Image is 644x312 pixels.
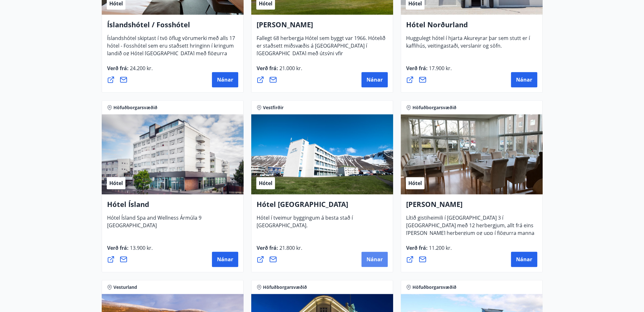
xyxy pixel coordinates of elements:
span: 11.200 kr. [428,244,452,251]
span: 21.800 kr. [278,244,302,251]
span: Höfuðborgarsvæðið [113,104,157,111]
span: Hótel [408,180,422,187]
button: Nánar [361,72,388,87]
button: Nánar [212,252,238,267]
span: 24.200 kr. [129,65,153,72]
span: Nánar [217,76,233,83]
span: Höfuðborgarsvæðið [412,104,456,111]
span: Verð frá : [257,244,302,256]
button: Nánar [361,252,388,267]
span: 13.900 kr. [129,244,153,251]
span: Vesturland [113,284,137,290]
span: Verð frá : [406,244,452,256]
span: Verð frá : [107,244,153,256]
h4: Íslandshótel / Fosshótel [107,20,238,34]
span: Hótel Ísland Spa and Wellness Ármúla 9 [GEOGRAPHIC_DATA] [107,214,201,234]
span: 17.900 kr. [428,65,452,72]
span: Nánar [367,256,383,263]
span: Nánar [516,76,532,83]
span: Höfuðborgarsvæðið [412,284,456,290]
span: Nánar [217,256,233,263]
button: Nánar [212,72,238,87]
span: Nánar [367,76,383,83]
h4: [PERSON_NAME] [406,199,537,214]
span: 21.000 kr. [278,65,302,72]
button: Nánar [511,72,537,87]
span: Nánar [516,256,532,263]
h4: Hótel [GEOGRAPHIC_DATA] [257,199,388,214]
span: Lítið gistiheimili í [GEOGRAPHIC_DATA] 3 í [GEOGRAPHIC_DATA] með 12 herbergjum, allt frá eins [PE... [406,214,534,249]
span: Hótel [109,180,123,187]
span: Verð frá : [257,65,302,77]
span: Hótel í tveimur byggingum á besta stað í [GEOGRAPHIC_DATA]. [257,214,353,234]
span: Huggulegt hótel í hjarta Akureyrar þar sem stutt er í kaffihús, veitingastaði, verslanir og söfn. [406,35,530,54]
button: Nánar [511,252,537,267]
span: Höfuðborgarsvæðið [263,284,307,290]
span: Verð frá : [406,65,452,77]
span: Hótel [259,180,272,187]
span: Verð frá : [107,65,153,77]
span: Vestfirðir [263,104,284,111]
span: Íslandshótel skiptast í tvö öflug vörumerki með alls 17 hótel - Fosshótel sem eru staðsett hringi... [107,35,235,70]
h4: Hótel Norðurland [406,20,537,34]
h4: Hótel Ísland [107,199,238,214]
h4: [PERSON_NAME] [257,20,388,34]
span: Fallegt 68 herbergja Hótel sem byggt var 1966. Hótelið er staðsett miðsvæðis á [GEOGRAPHIC_DATA] ... [257,35,386,70]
